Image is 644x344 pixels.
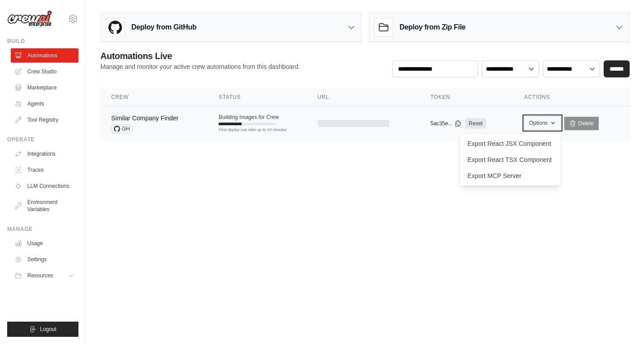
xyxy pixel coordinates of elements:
th: Actions [514,88,630,106]
a: Traces [11,163,78,177]
a: Export React TSX Component [460,152,561,168]
a: Automations [11,48,78,63]
h2: Automations Live [100,50,300,62]
a: Environment Variables [11,195,78,217]
div: Operate [7,136,78,143]
a: LLM Connections [11,179,78,193]
a: Export MCP Server [460,168,561,184]
a: Marketplace [11,81,78,95]
a: Reset [465,118,486,129]
span: GH [111,124,133,133]
button: Logout [7,322,78,337]
a: Agents [11,97,78,111]
h3: Deploy from GitHub [131,22,196,33]
a: Crew Studio [11,64,78,79]
h3: Deploy from Zip File [400,22,466,33]
th: Status [208,88,307,106]
img: GitHub Logo [106,18,124,36]
span: Building Images for Crew [219,114,279,121]
button: Resources [11,268,78,283]
a: Tool Registry [11,113,78,127]
div: Manage [7,225,78,233]
th: Crew [100,88,208,106]
p: Manage and monitor your active crew automations from this dashboard. [100,62,300,71]
th: URL [307,88,420,106]
a: Export React JSX Component [460,136,561,152]
div: First deploy can take up to 10 minutes [219,127,276,133]
a: Usage [11,236,78,251]
div: Build [7,38,78,45]
a: Integrations [11,147,78,161]
button: Options [524,116,561,130]
span: Logout [40,326,56,333]
img: Logo [7,10,52,27]
th: Token [419,88,513,106]
span: Resources [27,272,53,279]
a: Similar Company Finder [111,115,178,122]
button: 5ac35e... [430,120,461,127]
a: Settings [11,252,78,267]
a: Delete [564,117,599,130]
